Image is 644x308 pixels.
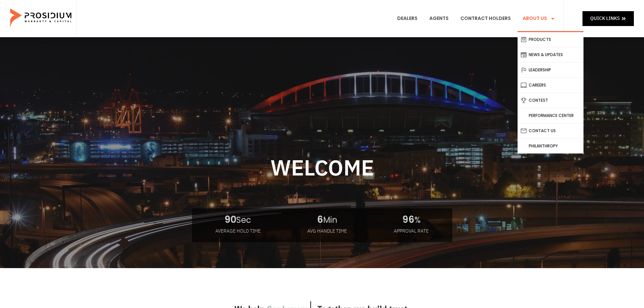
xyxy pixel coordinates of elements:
[518,6,560,31] a: About Us
[518,93,583,108] a: Contest
[590,14,620,23] span: Quick Links
[518,123,583,138] a: Contact Us
[392,6,560,31] nav: Menu
[518,139,583,153] a: Philanthropy
[518,32,583,47] a: Products
[518,63,583,77] a: Leadership
[518,108,583,123] a: Performance Center
[518,31,583,153] ul: About Us
[518,47,583,62] a: News & Updates
[582,11,634,26] a: Quick Links
[455,6,516,31] a: Contract Holders
[518,78,583,93] a: Careers
[424,6,454,31] a: Agents
[392,6,423,31] a: Dealers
